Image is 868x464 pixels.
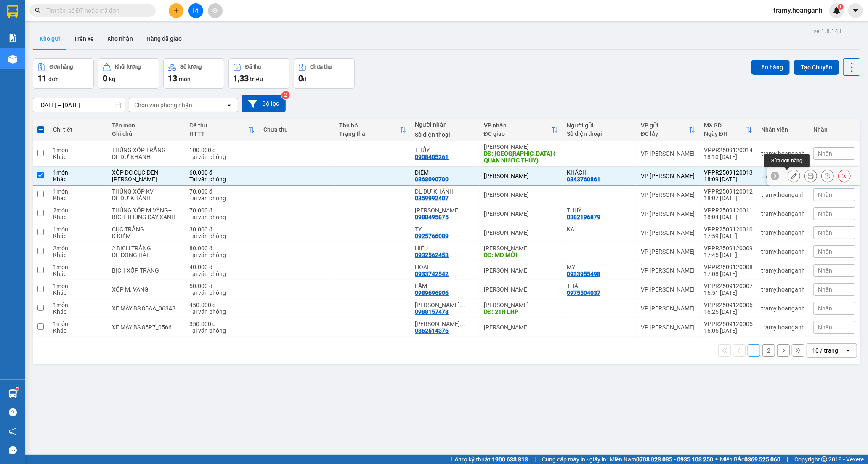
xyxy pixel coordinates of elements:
[704,176,753,183] div: 18:09 [DATE]
[641,305,695,312] div: VP [PERSON_NAME]
[294,58,355,89] button: Chưa thu0đ
[641,130,689,137] div: ĐC lấy
[641,229,695,236] div: VP [PERSON_NAME]
[189,176,255,183] div: Tại văn phòng
[189,245,255,252] div: 80.000 đ
[751,60,790,75] button: Lên hàng
[188,3,203,18] button: file-add
[80,48,126,122] span: VŨNG TÀU ( QUÁN NƯỚC THỦY)
[415,169,475,176] div: DIỄM
[704,226,753,233] div: VPPR2509120010
[415,147,475,154] div: THỦY
[761,286,805,293] div: tramy.hoanganh
[112,169,181,176] div: XỐP DC CỤC ĐEN
[567,283,632,289] div: THÁI
[761,126,805,133] div: Nhân viên
[189,252,255,258] div: Tại văn phòng
[761,191,805,198] div: tramy.hoanganh
[484,245,559,252] div: [PERSON_NAME]
[839,4,842,10] span: 1
[567,214,600,220] div: 0382196879
[460,302,465,308] span: ...
[189,270,255,277] div: Tại văn phòng
[761,229,805,236] div: tramy.hoanganh
[53,289,104,296] div: Khác
[641,286,695,293] div: VP [PERSON_NAME]
[53,188,104,195] div: 1 món
[415,270,449,277] div: 0933742542
[480,119,563,141] th: Toggle SortBy
[641,172,695,179] div: VP [PERSON_NAME]
[818,305,832,312] span: Nhãn
[53,207,104,214] div: 2 món
[98,58,159,89] button: Khối lượng0kg
[189,233,255,239] div: Tại văn phòng
[415,308,449,315] div: 0988157478
[7,7,74,27] div: VP [PERSON_NAME]
[112,305,181,312] div: XE MÁY BS 85AA_06348
[53,126,104,133] div: Chi tiết
[415,226,475,233] div: TY
[567,169,632,176] div: KHÁCH
[80,7,148,26] div: [PERSON_NAME]
[484,191,559,198] div: [PERSON_NAME]
[109,76,115,82] span: kg
[53,147,104,154] div: 1 món
[704,264,753,270] div: VPPR2509120008
[67,29,101,49] button: Trên xe
[415,188,475,195] div: DL DƯ KHÁNH
[720,455,780,464] span: Miền Bắc
[761,172,805,179] div: tramy.hoanganh
[415,176,449,183] div: 0368090700
[245,64,261,70] div: Đã thu
[189,188,255,195] div: 70.000 đ
[112,147,181,154] div: THÙNG XỐP TRẮNG
[484,210,559,217] div: [PERSON_NAME]
[53,195,104,202] div: Khác
[761,324,805,331] div: tramy.hoanganh
[115,64,141,70] div: Khối lượng
[761,267,805,274] div: tramy.hoanganh
[788,170,800,182] div: Sửa đơn hàng
[484,143,559,150] div: [PERSON_NAME]
[8,34,17,42] img: solution-icon
[101,29,140,49] button: Kho nhận
[37,73,47,83] span: 11
[415,131,475,138] div: Số điện thoại
[189,207,255,214] div: 70.000 đ
[704,233,753,239] div: 17:59 [DATE]
[415,195,449,202] div: 0359992407
[641,324,695,331] div: VP [PERSON_NAME]
[451,455,528,464] span: Hỗ trợ kỹ thuật:
[16,388,19,390] sup: 1
[415,252,449,258] div: 0932562453
[848,3,863,18] button: caret-down
[112,267,181,274] div: BỊCH XỐP TRÂNG
[228,58,289,89] button: Đã thu1,33 triệu
[281,91,290,99] sup: 2
[53,233,104,239] div: Khác
[484,252,559,258] div: DĐ: MĐ MỚI
[567,226,632,233] div: KA
[53,176,104,183] div: Khác
[233,73,249,83] span: 1,33
[189,147,255,154] div: 100.000 đ
[761,210,805,217] div: tramy.hoanganh
[189,226,255,233] div: 30.000 đ
[134,101,192,109] div: Chọn văn phòng nhận
[704,207,753,214] div: VPPR2509120011
[193,8,199,13] span: file-add
[813,27,841,36] div: ver 1.8.143
[189,327,255,334] div: Tại văn phòng
[53,270,104,277] div: Khác
[80,36,148,48] div: 0908405261
[484,172,559,179] div: [PERSON_NAME]
[641,122,689,129] div: VP gửi
[818,248,832,255] span: Nhãn
[818,324,832,331] span: Nhãn
[818,210,832,217] span: Nhãn
[704,147,753,154] div: VPPR2509120014
[704,188,753,195] div: VPPR2509120012
[112,207,181,220] div: THÙNG XỐP M.VÀNG+ BỊCH THÙNG DÂY XANH
[415,121,475,128] div: Người nhận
